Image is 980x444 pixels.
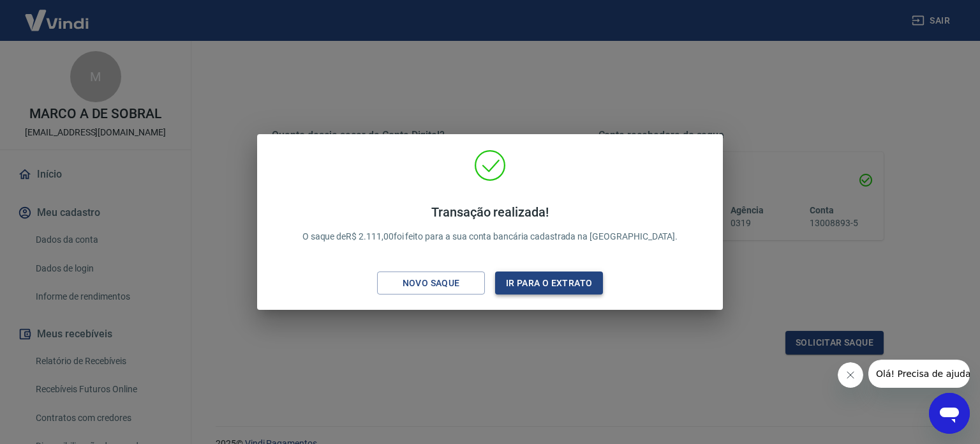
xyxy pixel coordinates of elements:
button: Ir para o extrato [495,272,603,295]
iframe: Fechar mensagem [838,362,863,388]
h4: Transação realizada! [302,204,678,220]
div: Novo saque [387,275,475,291]
span: Olá! Precisa de ajuda? [8,9,107,19]
iframe: Botão para abrir a janela de mensagens [929,393,970,434]
iframe: Mensagem da empresa [868,360,970,388]
button: Novo saque [377,272,485,295]
p: O saque de R$ 2.111,00 foi feito para a sua conta bancária cadastrada na [GEOGRAPHIC_DATA]. [302,204,678,243]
